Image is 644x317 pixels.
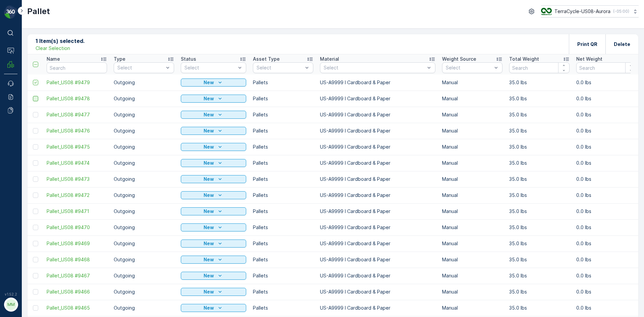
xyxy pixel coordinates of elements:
span: v 1.52.2 [4,292,17,296]
p: Outgoing [114,176,174,182]
p: Manual [442,160,502,166]
p: 35.0 lbs [509,160,570,166]
p: US-A9999 I Cardboard & Paper [320,127,435,134]
p: Pallets [253,79,313,86]
div: Toggle Row Selected [33,209,38,214]
p: Manual [442,127,502,134]
p: Pallets [253,272,313,279]
div: Toggle Row Selected [33,160,38,166]
div: Toggle Row Selected [33,225,38,230]
p: TerraCycle-US08-Aurora [554,8,610,15]
div: Toggle Row Selected [33,128,38,134]
p: 0.0 lbs [576,305,637,311]
p: Manual [442,256,502,263]
p: Select [257,64,303,71]
p: New [204,272,214,279]
p: US-A9999 I Cardboard & Paper [320,111,435,118]
p: Manual [442,305,502,311]
p: Manual [442,111,502,118]
p: 35.0 lbs [509,111,570,118]
button: TerraCycle-US08-Aurora(-05:00) [541,5,639,17]
p: Manual [442,192,502,199]
p: New [204,127,214,134]
a: Pallet_US08 #9479 [47,79,107,86]
p: US-A9999 I Cardboard & Paper [320,256,435,263]
p: New [204,305,214,311]
button: New [181,304,246,312]
button: New [181,159,246,167]
p: US-A9999 I Cardboard & Paper [320,240,435,247]
p: Pallets [253,208,313,215]
img: logo [4,5,17,19]
button: New [181,272,246,280]
p: 0.0 lbs [576,272,637,279]
p: Manual [442,79,502,86]
div: Toggle Row Selected [33,289,38,295]
p: Manual [442,95,502,102]
p: 0.0 lbs [576,208,637,215]
input: Search [47,62,107,73]
p: Outgoing [114,224,174,231]
p: 1 Item(s) selected. [36,37,85,45]
p: Outgoing [114,288,174,295]
img: image_ci7OI47.png [541,8,552,15]
a: Pallet_US08 #9471 [47,208,107,215]
p: 35.0 lbs [509,288,570,295]
button: New [181,78,246,87]
p: Manual [442,288,502,295]
p: Manual [442,224,502,231]
a: Pallet_US08 #9472 [47,192,107,199]
a: Pallet_US08 #9476 [47,127,107,134]
p: Total Weight [509,56,539,62]
p: Pallets [253,192,313,199]
div: Toggle Row Selected [33,144,38,150]
button: New [181,127,246,135]
p: Manual [442,176,502,182]
div: Toggle Row Selected [33,176,38,182]
div: Toggle Row Selected [33,273,38,278]
span: Pallet_US08 #9465 [47,305,107,311]
p: New [204,95,214,102]
p: Outgoing [114,272,174,279]
a: Pallet_US08 #9473 [47,176,107,182]
a: Pallet_US08 #9475 [47,144,107,150]
span: Pallet_US08 #9468 [47,256,107,263]
p: Outgoing [114,192,174,199]
p: Pallets [253,176,313,182]
p: Pallets [253,95,313,102]
p: Pallets [253,256,313,263]
p: 0.0 lbs [576,127,637,134]
div: Toggle Row Selected [33,80,38,85]
span: Pallet_US08 #9470 [47,224,107,231]
p: Manual [442,144,502,150]
p: 35.0 lbs [509,176,570,182]
p: 35.0 lbs [509,208,570,215]
p: New [204,288,214,295]
button: New [181,95,246,103]
p: 35.0 lbs [509,272,570,279]
p: 35.0 lbs [509,240,570,247]
button: New [181,191,246,199]
p: New [204,144,214,150]
a: Pallet_US08 #9478 [47,95,107,102]
p: Outgoing [114,208,174,215]
p: Net Weight [576,56,602,62]
input: Search [509,62,570,73]
button: New [181,240,246,248]
p: US-A9999 I Cardboard & Paper [320,95,435,102]
div: Toggle Row Selected [33,241,38,246]
p: Material [320,56,339,62]
div: Toggle Row Selected [33,305,38,311]
p: 0.0 lbs [576,240,637,247]
p: Clear Selection [36,45,70,52]
p: New [204,176,214,182]
p: 35.0 lbs [509,256,570,263]
p: 35.0 lbs [509,79,570,86]
div: Toggle Row Selected [33,112,38,117]
p: 35.0 lbs [509,224,570,231]
a: Pallet_US08 #9467 [47,272,107,279]
p: 0.0 lbs [576,144,637,150]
